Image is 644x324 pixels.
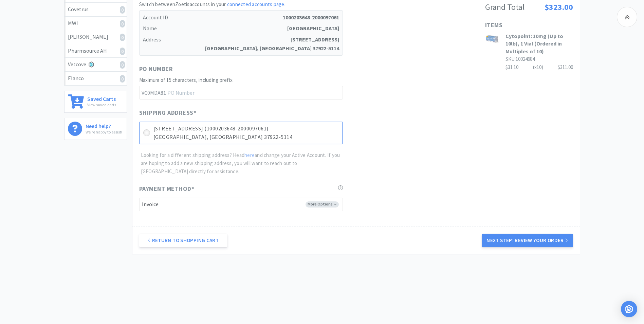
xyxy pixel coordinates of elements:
a: Saved CartsView saved carts [64,91,127,113]
strong: 1000203648-2000097061 [283,13,339,22]
img: 79467d3129c14af587c8eb86c0883fd0_534320.jpeg [485,32,499,46]
div: Pharmsource AH [68,47,123,55]
div: $311.00 [558,63,573,71]
a: Covetrus0 [65,3,127,17]
div: $31.10 [505,63,573,71]
span: $323.00 [545,2,573,12]
a: connected accounts page [227,1,284,7]
div: Open Intercom Messenger [621,301,637,317]
h5: Name [143,23,339,34]
a: Return to Shopping Cart [139,234,227,247]
span: Maximum of 15 characters, including prefix. [139,77,234,83]
input: PO Number [139,86,343,100]
p: We're happy to assist! [86,129,122,135]
a: [PERSON_NAME]0 [65,30,127,44]
i: 0 [120,75,125,83]
div: (x 10 ) [533,63,543,71]
strong: [STREET_ADDRESS] [GEOGRAPHIC_DATA], [GEOGRAPHIC_DATA] 37922-5114 [205,35,339,53]
div: [PERSON_NAME] [68,33,123,41]
i: 0 [120,48,125,55]
a: MWI0 [65,17,127,31]
span: Payment Method * [139,184,195,194]
p: Looking for a different shipping address? Head and change your Active Account. If you are hoping ... [141,151,343,176]
h1: Items [485,20,573,30]
p: View saved carts [87,102,116,108]
button: Next Step: Review Your Order [482,234,573,247]
div: Covetrus [68,5,123,14]
p: [STREET_ADDRESS] (1000203648-2000097061) [153,124,339,133]
a: here [244,152,255,158]
h6: Need help? [86,122,122,129]
span: VC0MDA81 [139,86,167,99]
a: Pharmsource AH0 [65,44,127,58]
div: Vetcove [68,60,123,69]
p: [GEOGRAPHIC_DATA], [GEOGRAPHIC_DATA] 37922-5114 [153,133,339,142]
i: 0 [120,34,125,41]
div: MWI [68,19,123,28]
a: Vetcove0 [65,58,127,72]
span: SKU: 10024684 [505,56,535,62]
i: 0 [120,61,125,69]
span: PO Number [139,64,173,74]
a: Elanco0 [65,72,127,85]
h5: Address [143,34,339,54]
strong: [GEOGRAPHIC_DATA] [287,24,339,33]
div: Elanco [68,74,123,83]
h5: Account ID [143,12,339,23]
i: 0 [120,20,125,28]
span: Shipping Address * [139,108,197,118]
h2: Switch between Zoetis accounts in your . [139,0,343,8]
div: Grand Total [485,1,525,14]
h6: Saved Carts [87,94,116,102]
h3: Cytopoint: 10mg (Up to 10lb), 1 Vial (Ordered in Multiples of 10) [505,32,573,55]
i: 0 [120,6,125,14]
